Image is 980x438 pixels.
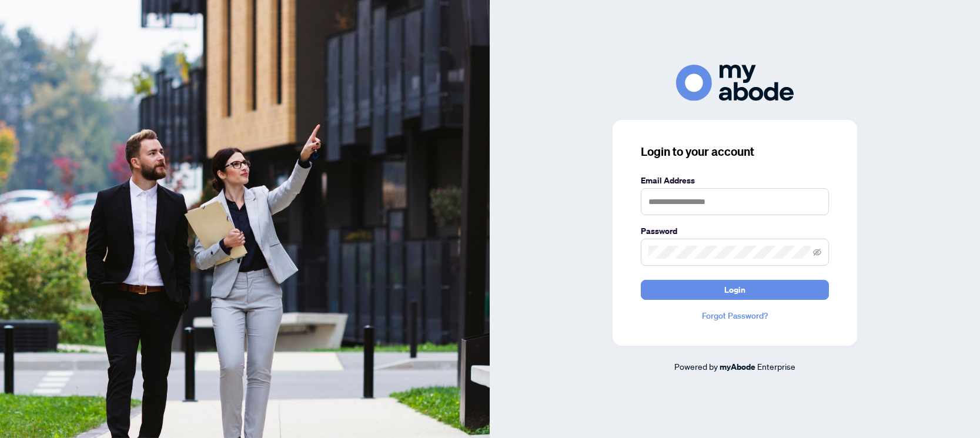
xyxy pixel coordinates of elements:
[720,360,755,373] a: myAbode
[757,361,795,372] span: Enterprise
[676,65,794,101] img: ma-logo
[641,174,829,187] label: Email Address
[641,280,829,300] button: Login
[641,309,829,322] a: Forgot Password?
[674,361,718,372] span: Powered by
[641,225,829,238] label: Password
[813,248,821,256] span: eye-invisible
[641,143,829,160] h3: Login to your account
[724,280,745,299] span: Login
